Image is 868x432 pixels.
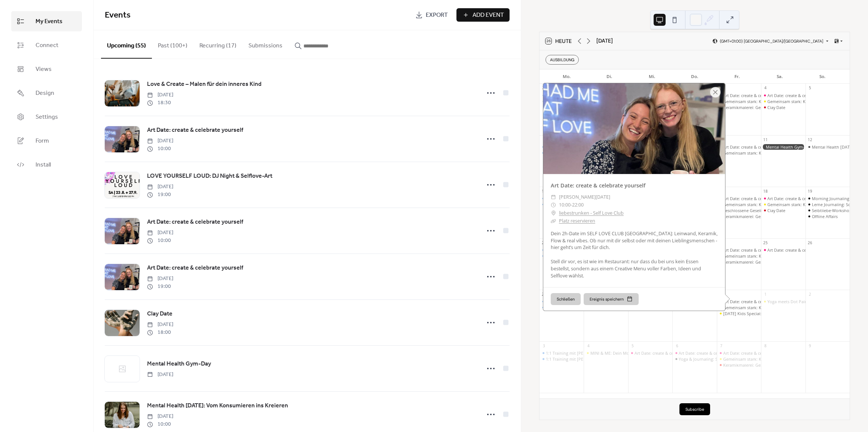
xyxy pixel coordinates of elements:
button: Ereignis speichern [584,293,639,305]
span: Art Date: create & celebrate yourself [147,264,243,273]
div: 9 [807,343,813,348]
div: Dein 2h-Date im SELF LOVE CLUB [GEOGRAPHIC_DATA]: Leinwand, Keramik, Flow & real vibes. Ob nur mi... [543,230,725,280]
div: Art Date: create & celebrate yourself [723,144,792,150]
div: Mo. [545,69,588,84]
span: 10:00 [147,420,173,428]
span: 19:00 [147,283,173,290]
div: Art Date: create & celebrate yourself [717,196,761,201]
span: 18:00 [147,329,173,336]
span: Mental Health Gym-Day [147,360,211,369]
div: Fr. [716,69,758,84]
span: 10:00 [147,145,173,153]
div: 1:1 Training mit Caterina (digital oder 5020 Salzburg) [540,247,584,253]
div: Art Date: create & celebrate yourself [767,196,836,201]
div: Art Date: create & celebrate yourself [717,247,761,253]
div: Offline Affairs [806,214,850,219]
div: 6 [541,137,547,142]
span: Events [105,7,131,24]
button: Schließen [551,293,581,305]
div: Morning Journaling Class: Dein Wochenrückblick [806,196,850,201]
span: Form [36,137,49,146]
div: Art Date: create & celebrate yourself [679,350,748,356]
span: Views [36,65,52,74]
div: 1:1 Training mit Caterina (digital oder 5020 Salzburg) [540,196,584,201]
div: 27 [541,292,547,297]
a: Export [410,8,453,22]
button: Upcoming (55) [101,30,152,59]
a: Install [11,155,82,175]
div: 12 [807,137,813,142]
span: [DATE] [147,137,173,145]
button: Subscribe [679,403,710,415]
div: 1:1 Training mit Caterina (digital oder 5020 Salzburg) [540,350,584,356]
div: Mental Health Gym-Day [761,144,805,150]
div: Art Date: create & celebrate yourself [723,196,792,201]
div: Art Date: create & celebrate yourself [717,93,761,98]
span: 19:00 [147,191,173,199]
a: Clay Date [147,309,172,319]
button: Add Event [456,8,510,22]
span: Connect [36,41,58,50]
span: [DATE] [147,91,173,99]
div: Gemeinsam stark: Kreativzeit für Kind & Eltern [767,202,856,207]
span: [DATE] [147,413,173,420]
div: Mi. [631,69,673,84]
div: 5 [807,86,813,91]
div: Gemeinsam stark: Kreativzeit für Kind & Eltern [767,99,856,104]
div: Art Date: create & celebrate yourself [723,247,792,253]
div: 1:1 Training mit Caterina (digital oder 5020 Salzburg) [540,305,584,310]
div: 1:1 Training mit Caterina (digital oder 5020 Salzburg) [540,93,584,98]
div: Gemeinsam stark: Kreativzeit für Kind & Eltern [761,99,805,104]
a: Mental Health Gym-Day [147,359,211,369]
div: 19 [807,189,813,194]
div: Lerne Journaling: Schreiben, das dich verändert [806,202,850,207]
div: Yoga & Journaling: She. Breathes. Writes. [679,356,757,362]
div: [DATE] Kids Special: Dein Licht darf funkeln [723,311,807,316]
a: Connect [11,35,82,55]
div: Clay Date [761,208,805,213]
div: Gemeinsam stark: Kreativzeit für Kind & Eltern [717,150,761,156]
div: 1:1 Training mit Caterina (digital oder 5020 Salzburg) [540,99,584,104]
div: Yoga meets Dot Painting [761,299,805,304]
span: [DATE] [147,229,173,237]
span: [DATE] [147,183,173,191]
button: Past (100+) [152,30,193,58]
span: Art Date: create & celebrate yourself [147,218,243,227]
span: 10:00 [147,237,173,245]
div: Sa. [758,69,801,84]
span: (GMT+01:00) [GEOGRAPHIC_DATA]/[GEOGRAPHIC_DATA] [720,39,823,43]
div: Art Date: create & celebrate yourself [723,350,792,356]
div: 4 [763,86,768,91]
div: 1:1 Training mit Caterina (digital oder 5020 Salzburg) [540,253,584,259]
div: Art Date: create & celebrate yourself [717,350,761,356]
div: Selbtliebe-Workshop: Der ehrliche Weg zurück zu dir - Buchung [806,208,850,213]
a: Art Date: create & celebrate yourself [551,182,645,189]
span: Love & Create – Malen für dein inneres Kind [147,80,262,89]
span: [DATE] [147,275,173,283]
div: Gemeinsam stark: Kreativzeit für Kind & Eltern [717,99,761,104]
div: MINI & ME: Dein Moment mit Baby [584,350,628,356]
div: Art Date: create & celebrate yourself [628,350,672,356]
div: 20 [541,240,547,245]
button: Submissions [242,30,288,58]
span: Export [426,11,448,20]
div: Clay Date [767,105,785,110]
span: [PERSON_NAME][DATE] [559,193,610,201]
a: Platz reservieren [559,218,595,224]
div: 2 [807,292,813,297]
a: Mental Health [DATE]: Vom Konsumieren ins Kreieren [147,401,288,411]
div: Keramikmalerei: Gestalte deinen Selbstliebe-Anker [717,259,761,265]
div: Di. [588,69,631,84]
div: 1:1 Training mit Caterina (digital oder 5020 Salzburg) [540,144,584,150]
a: My Events [11,11,82,31]
div: Keramikmalerei: Gestalte deinen Selbstliebe-Anker [723,362,820,368]
div: 6 [675,343,680,348]
div: Clay Date [761,105,805,110]
div: Yoga & Journaling: She. Breathes. Writes. [672,356,716,362]
span: 18:30 [147,99,173,107]
div: Gemeinsam stark: Kreativzeit für Kind & Eltern [717,253,761,259]
span: Install [36,161,51,170]
div: Do. [673,69,716,84]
